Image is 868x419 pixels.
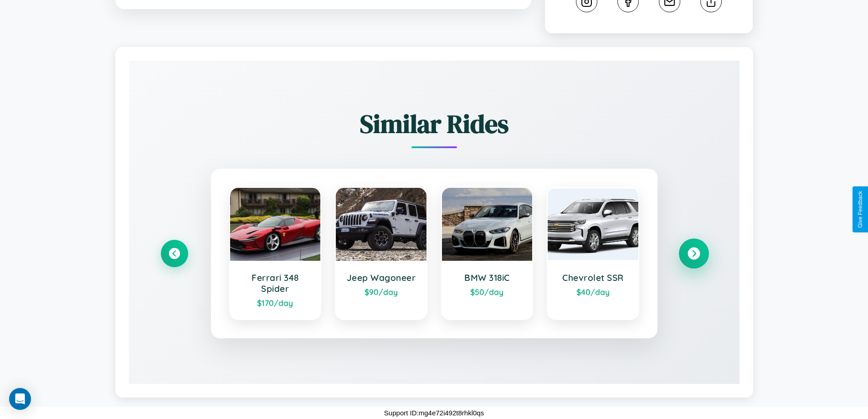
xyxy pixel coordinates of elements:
a: Ferrari 348 Spider$170/day [229,187,322,320]
div: Give Feedback [857,191,863,228]
a: BMW 318iC$50/day [441,187,534,320]
div: Open Intercom Messenger [9,388,31,410]
h3: BMW 318iC [451,272,524,283]
div: $ 170 /day [239,298,312,308]
h3: Ferrari 348 Spider [239,272,312,294]
a: Chevrolet SSR$40/day [547,187,639,320]
h3: Chevrolet SSR [557,272,629,283]
h2: Similar Rides [161,106,708,141]
div: $ 50 /day [451,287,524,297]
div: $ 40 /day [557,287,629,297]
a: Jeep Wagoneer$90/day [335,187,427,320]
h3: Jeep Wagoneer [345,272,417,283]
p: Support ID: mg4e72i492t8rhkl0qs [384,407,484,419]
div: $ 90 /day [345,287,417,297]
